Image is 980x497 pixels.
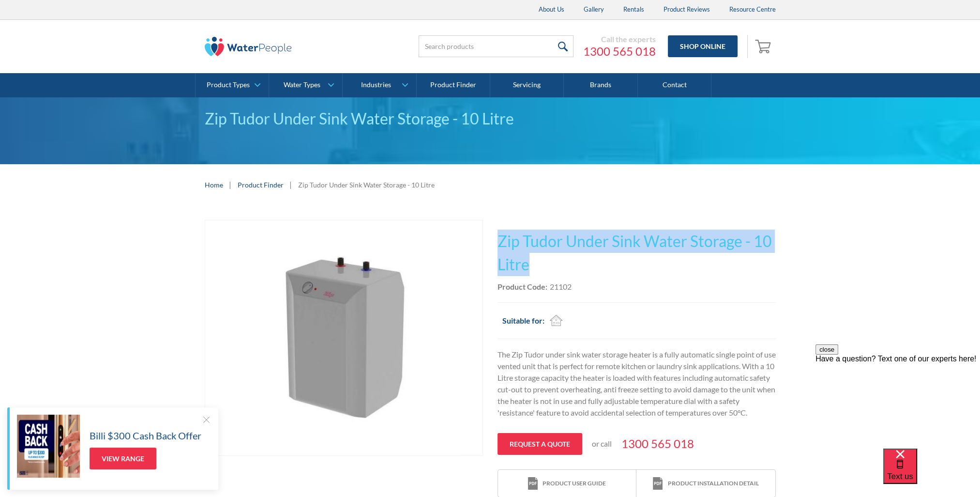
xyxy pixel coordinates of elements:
[417,73,490,97] a: Product Finder
[17,415,80,478] img: Billi $300 Cash Back Offer
[592,438,612,450] p: or call
[753,35,776,58] a: Open empty cart
[238,180,284,190] a: Product Finder
[668,35,738,57] a: Shop Online
[498,349,776,419] p: The Zip Tudor under sink water storage heater is a fully automatic single point of use vented uni...
[343,73,416,97] a: Industries
[205,107,776,130] div: Zip Tudor Under Sink Water Storage - 10 Litre
[883,449,980,497] iframe: podium webchat widget bubble
[288,179,293,190] div: |
[621,435,694,452] a: 1300 565 018
[205,37,292,56] img: The Water People
[755,38,773,54] img: shopping cart
[90,428,201,443] h5: Billi $300 Cash Back Offer
[90,448,156,469] a: View Range
[583,34,656,44] div: Call the experts
[419,35,573,57] input: Search products
[228,179,233,190] div: |
[638,73,711,97] a: Contact
[361,81,391,89] div: Industries
[207,81,250,89] div: Product Types
[205,220,483,456] a: open lightbox
[815,344,980,461] iframe: podium webchat widget prompt
[653,477,663,490] img: print icon
[205,180,223,190] a: Home
[226,220,461,455] img: Zip Tudor Under Sink Water Storage - 10 Litre
[564,73,637,97] a: Brands
[528,477,538,490] img: print icon
[498,433,582,455] a: Request a quote
[543,479,606,488] div: Product user guide
[284,81,320,89] div: Water Types
[269,73,342,97] a: Water Types
[490,73,564,97] a: Servicing
[550,281,572,293] div: 21102
[498,230,776,276] h1: Zip Tudor Under Sink Water Storage - 10 Litre
[298,180,435,190] div: Zip Tudor Under Sink Water Storage - 10 Litre
[502,315,544,326] h2: Suitable for:
[583,44,656,59] a: 1300 565 018
[498,282,547,291] strong: Product Code:
[196,73,269,97] a: Product Types
[667,479,758,488] div: Product installation detail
